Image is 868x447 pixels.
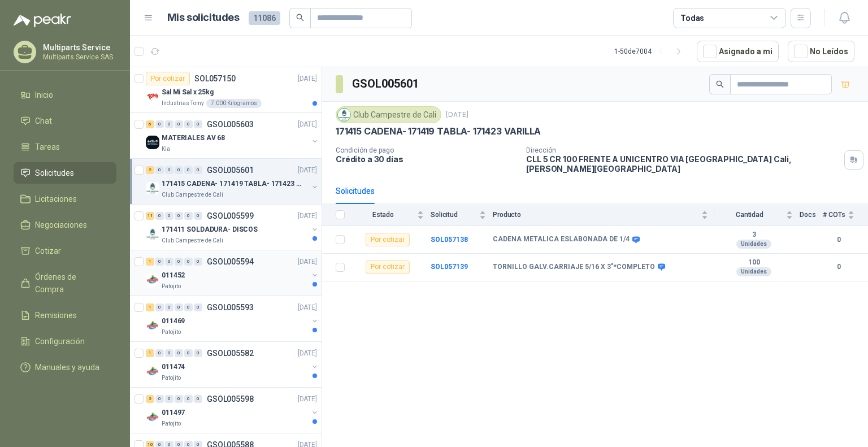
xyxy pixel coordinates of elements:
b: SOL057138 [431,236,468,244]
p: 011497 [162,407,185,418]
p: Kia [162,145,170,154]
p: GSOL005601 [207,166,254,174]
b: CADENA METALICA ESLABONADA DE 1/4 [493,235,630,244]
h3: GSOL005601 [352,75,420,93]
p: Club Campestre de Cali [162,190,223,199]
p: CLL 5 CR 100 FRENTE A UNICENTRO VIA [GEOGRAPHIC_DATA] Cali , [PERSON_NAME][GEOGRAPHIC_DATA] [526,154,840,173]
img: Company Logo [146,319,159,332]
b: 0 [823,262,854,272]
p: [DATE] [298,211,317,222]
div: 0 [184,166,193,174]
th: Cantidad [715,204,800,226]
p: Condición de pago [336,146,517,154]
a: Negociaciones [14,214,116,236]
span: Configuración [35,335,85,348]
div: 1 [146,258,154,266]
p: SOL057150 [194,75,236,83]
div: 1 [146,349,154,357]
p: [DATE] [298,257,317,267]
div: 0 [155,349,164,357]
div: 7.000 Kilogramos [206,99,262,108]
div: Solicitudes [336,185,375,197]
img: Company Logo [146,90,159,103]
h1: Mis solicitudes [167,10,240,26]
div: 0 [155,303,164,311]
p: [DATE] [298,165,317,176]
a: 11 0 0 0 0 0 GSOL005599[DATE] Company Logo171411 SOLDADURA- DISCOSClub Campestre de Cali [146,209,319,245]
p: [DATE] [298,394,317,405]
span: Solicitud [431,211,477,219]
img: Company Logo [146,227,159,241]
p: [DATE] [298,348,317,359]
p: 171415 CADENA- 171419 TABLA- 171423 VARILLA [336,125,541,137]
div: 0 [194,349,202,357]
p: GSOL005593 [207,303,254,311]
span: Inicio [35,89,53,101]
a: Chat [14,110,116,132]
div: 0 [194,395,202,403]
button: Asignado a mi [697,41,779,62]
div: 0 [165,303,173,311]
th: Estado [351,204,431,226]
p: GSOL005598 [207,395,254,403]
div: 0 [175,303,183,311]
div: 0 [194,166,202,174]
p: Dirección [526,146,840,154]
span: 11086 [249,11,280,25]
a: Inicio [14,84,116,106]
b: TORNILLO GALV.CARRIAJE 5/16 X 3"*COMPLETO [493,263,655,272]
p: GSOL005603 [207,120,254,128]
a: 2 0 0 0 0 0 GSOL005601[DATE] Company Logo171415 CADENA- 171419 TABLA- 171423 VARILLAClub Campestr... [146,163,319,199]
div: 0 [155,395,164,403]
div: 0 [165,212,173,220]
a: 1 0 0 0 0 0 GSOL005582[DATE] Company Logo011474Patojito [146,346,319,383]
div: 0 [155,212,164,220]
p: GSOL005599 [207,212,254,220]
div: 1 [146,303,154,311]
th: Producto [493,204,715,226]
div: 6 [146,120,154,128]
img: Company Logo [146,410,159,424]
b: 0 [823,235,854,245]
a: Remisiones [14,305,116,326]
div: 0 [175,212,183,220]
a: 1 0 0 0 0 0 GSOL005593[DATE] Company Logo011469Patojito [146,301,319,337]
p: Patojito [162,374,181,383]
a: Cotizar [14,240,116,262]
div: 0 [184,395,193,403]
p: MATERIALES AV 68 [162,133,225,144]
p: Crédito a 30 días [336,154,517,164]
div: Por cotizar [366,233,410,246]
div: 0 [165,258,173,266]
div: 0 [194,303,202,311]
p: Industrias Tomy [162,99,204,108]
p: [DATE] [298,73,317,84]
div: 0 [184,258,193,266]
a: 2 0 0 0 0 0 GSOL005598[DATE] Company Logo011497Patojito [146,392,319,428]
div: 2 [146,166,154,174]
div: Unidades [736,240,771,249]
p: Multiparts Service [43,44,114,51]
div: 0 [155,120,164,128]
div: 0 [184,349,193,357]
div: 0 [175,395,183,403]
p: 171415 CADENA- 171419 TABLA- 171423 VARILLA [162,179,302,189]
div: 11 [146,212,154,220]
p: 011452 [162,270,185,281]
p: Multiparts Service SAS [43,54,114,60]
span: Cotizar [35,245,61,257]
span: search [716,80,724,88]
span: Solicitudes [35,167,74,179]
span: search [296,14,304,21]
span: Negociaciones [35,219,87,231]
div: 0 [175,258,183,266]
div: 2 [146,395,154,403]
div: 0 [165,395,173,403]
div: 0 [175,166,183,174]
span: Órdenes de Compra [35,271,106,296]
a: Manuales y ayuda [14,357,116,378]
div: Unidades [736,267,771,276]
span: Estado [351,211,415,219]
span: Tareas [35,141,60,153]
p: Club Campestre de Cali [162,236,223,245]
